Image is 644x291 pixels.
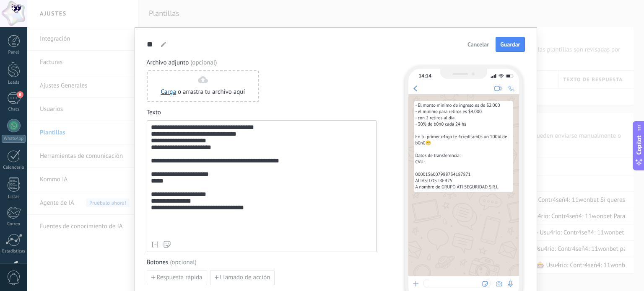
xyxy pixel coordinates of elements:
[210,270,275,285] button: Llamado de acción
[2,165,26,170] div: Calendario
[147,258,197,267] span: Botones
[170,258,196,267] span: (opcional)
[220,275,270,281] span: Llamado de acción
[147,108,161,117] span: Texto
[157,275,203,281] span: Respuesta rápida
[2,80,26,85] div: Leads
[500,41,520,47] span: Guardar
[464,38,493,51] button: Cancelar
[190,59,217,67] span: (opcional)
[2,249,26,254] div: Estadísticas
[635,135,643,155] span: Copilot
[17,91,23,98] span: 8
[2,194,26,200] div: Listas
[419,73,431,79] div: 14:14
[147,270,207,285] button: Respuesta rápida
[2,135,26,143] div: WhatsApp
[161,88,176,96] a: Carga
[2,221,26,227] div: Correo
[178,88,245,96] span: o arrastra tu archivo aquí
[147,59,217,67] span: Archivo adjunto
[2,50,26,55] div: Panel
[2,107,26,112] div: Chats
[496,37,525,52] button: Guardar
[415,103,512,191] span: - El monto minimo de ingreso es de $2.000 - el minimo para retiros es $4.000 - con 2 retiros al d...
[467,41,489,47] span: Cancelar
